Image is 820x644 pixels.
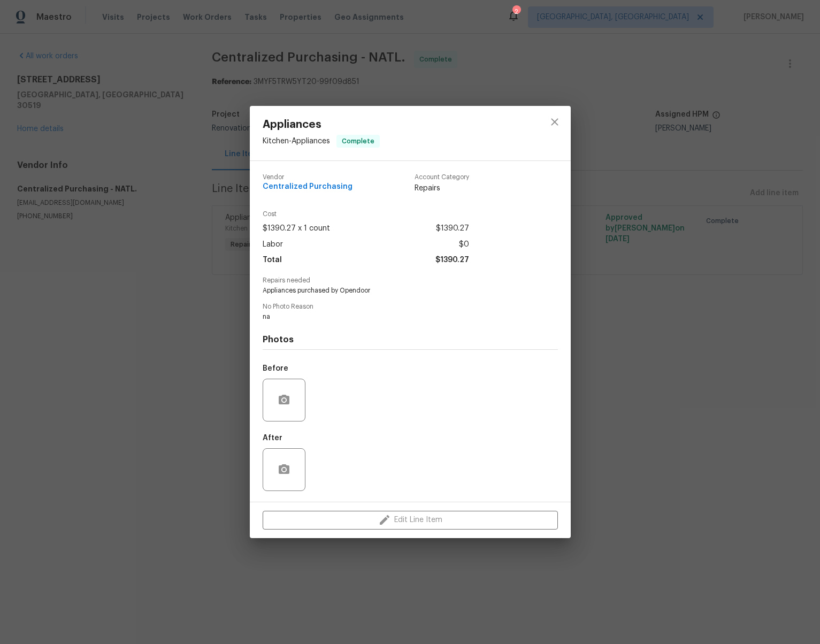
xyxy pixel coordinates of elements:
button: close [542,109,568,135]
span: Vendor [263,174,352,181]
span: $1390.27 [436,221,469,236]
span: $0 [459,237,469,252]
span: Repairs [415,183,469,194]
span: Centralized Purchasing [263,183,352,191]
span: Kitchen - Appliances [263,137,330,145]
span: Cost [263,211,469,218]
span: Complete [338,136,379,147]
span: Appliances purchased by Opendoor [263,286,528,295]
span: Labor [263,237,283,252]
span: Repairs needed [263,277,558,284]
span: No Photo Reason [263,303,558,310]
h5: Before [263,365,288,372]
span: Appliances [263,119,380,131]
span: Total [263,252,282,268]
h5: After [263,434,282,442]
h4: Photos [263,334,558,345]
span: $1390.27 [435,252,469,268]
span: $1390.27 x 1 count [263,221,330,236]
div: 2 [512,6,520,17]
span: Account Category [415,174,469,181]
span: na [263,312,528,321]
